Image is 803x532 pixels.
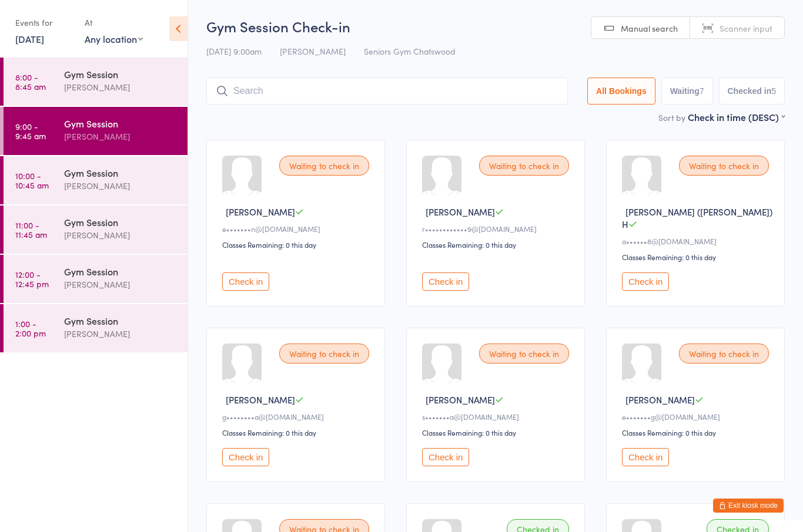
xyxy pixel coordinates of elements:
[4,107,188,155] a: 9:00 -9:45 amGym Session[PERSON_NAME]
[426,393,495,406] span: [PERSON_NAME]
[422,448,469,466] button: Check in
[479,344,569,363] div: Waiting to check in
[625,393,695,406] span: [PERSON_NAME]
[279,156,369,176] div: Waiting to check in
[422,240,573,250] div: Classes Remaining: 0 this day
[622,272,669,291] button: Check in
[422,427,573,437] div: Classes Remaining: 0 this day
[222,272,269,291] button: Check in
[64,80,178,94] div: [PERSON_NAME]
[479,156,569,176] div: Waiting to check in
[688,110,785,123] div: Check in time (DESC)
[622,427,772,437] div: Classes Remaining: 0 this day
[622,206,772,230] span: [PERSON_NAME] ([PERSON_NAME]) H
[222,224,373,234] div: e•••••••n@[DOMAIN_NAME]
[206,45,262,57] span: [DATE] 9:00am
[4,255,188,303] a: 12:00 -12:45 pmGym Session[PERSON_NAME]
[679,156,769,176] div: Waiting to check in
[422,412,573,422] div: s•••••••a@[DOMAIN_NAME]
[15,13,73,32] div: Events for
[222,448,269,466] button: Check in
[64,278,178,291] div: [PERSON_NAME]
[4,206,188,254] a: 11:00 -11:45 amGym Session[PERSON_NAME]
[4,156,188,204] a: 10:00 -10:45 amGym Session[PERSON_NAME]
[422,224,573,234] div: r••••••••••••9@[DOMAIN_NAME]
[64,327,178,341] div: [PERSON_NAME]
[364,45,456,57] span: Seniors Gym Chatswood
[658,112,685,123] label: Sort by
[719,78,785,105] button: Checked in5
[720,22,772,34] span: Scanner input
[15,32,44,45] a: [DATE]
[679,344,769,363] div: Waiting to check in
[64,265,178,278] div: Gym Session
[15,171,49,190] time: 10:00 - 10:45 am
[206,78,568,105] input: Search
[621,22,678,34] span: Manual search
[85,13,143,32] div: At
[222,427,373,437] div: Classes Remaining: 0 this day
[64,166,178,179] div: Gym Session
[4,58,188,106] a: 8:00 -8:45 amGym Session[PERSON_NAME]
[622,236,772,246] div: a••••••8@[DOMAIN_NAME]
[206,16,785,36] h2: Gym Session Check-in
[622,412,772,422] div: e•••••••g@[DOMAIN_NAME]
[64,216,178,228] div: Gym Session
[226,393,295,406] span: [PERSON_NAME]
[64,314,178,327] div: Gym Session
[85,32,143,45] div: Any location
[422,272,469,291] button: Check in
[622,252,772,262] div: Classes Remaining: 0 this day
[15,122,46,140] time: 9:00 - 9:45 am
[15,319,46,338] time: 1:00 - 2:00 pm
[4,304,188,352] a: 1:00 -2:00 pmGym Session[PERSON_NAME]
[713,499,784,513] button: Exit kiosk mode
[661,78,713,105] button: Waiting7
[15,72,46,91] time: 8:00 - 8:45 am
[426,206,495,218] span: [PERSON_NAME]
[222,240,373,250] div: Classes Remaining: 0 this day
[622,448,669,466] button: Check in
[771,86,776,96] div: 5
[15,270,49,288] time: 12:00 - 12:45 pm
[587,78,655,105] button: All Bookings
[226,206,295,218] span: [PERSON_NAME]
[222,412,373,422] div: g••••••••a@[DOMAIN_NAME]
[64,117,178,130] div: Gym Session
[64,179,178,193] div: [PERSON_NAME]
[15,220,47,239] time: 11:00 - 11:45 am
[64,68,178,80] div: Gym Session
[64,228,178,242] div: [PERSON_NAME]
[700,86,704,96] div: 7
[279,344,369,363] div: Waiting to check in
[64,130,178,143] div: [PERSON_NAME]
[280,45,346,57] span: [PERSON_NAME]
